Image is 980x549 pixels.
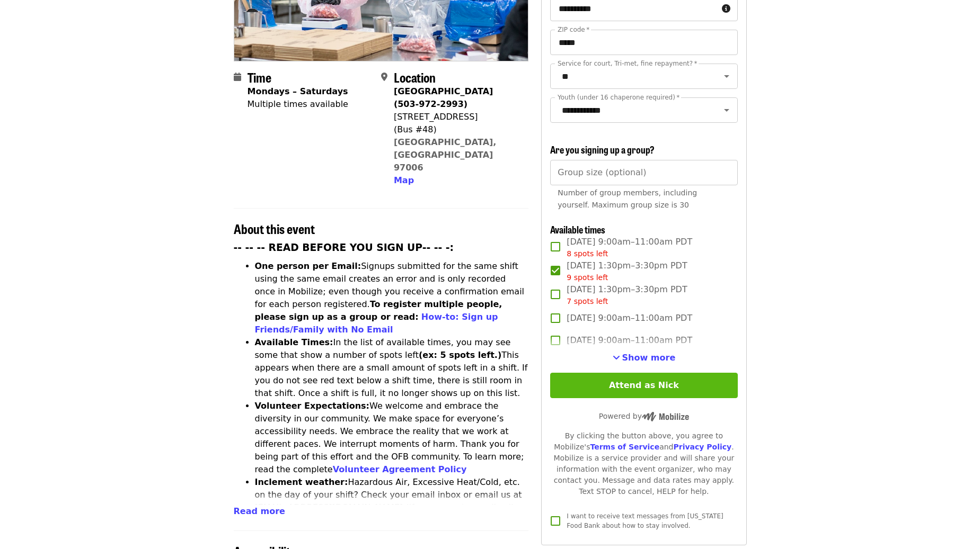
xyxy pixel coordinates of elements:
[255,476,529,539] li: Hazardous Air, Excessive Heat/Cold, etc. on the day of your shift? Check your email inbox or emai...
[642,412,689,421] img: Powered by Mobilize
[550,160,737,185] input: [object Object]
[255,261,361,271] strong: One person per Email:
[255,260,529,336] li: Signups submitted for the same shift using the same email creates an error and is only recorded o...
[248,98,348,111] div: Multiple times available
[567,297,608,305] span: 7 spots left
[255,477,348,487] strong: Inclement weather:
[234,72,241,82] i: calendar icon
[248,86,348,96] strong: Mondays – Saturdays
[567,512,723,529] span: I want to receive text messages from [US_STATE] Food Bank about how to stay involved.
[394,174,414,187] button: Map
[255,312,498,335] a: How-to: Sign up Friends/Family with No Email
[673,443,731,451] a: Privacy Policy
[394,68,436,86] span: Location
[255,337,333,347] strong: Available Times:
[255,336,529,400] li: In the list of available times, you may see some that show a number of spots left This appears wh...
[558,94,679,101] label: Youth (under 16 chaperone required)
[567,259,687,283] span: [DATE] 1:30pm–3:30pm PDT
[394,175,414,185] span: Map
[394,123,520,136] div: (Bus #48)
[255,299,502,322] strong: To register multiple people, please sign up as a group or read:
[567,334,692,347] span: [DATE] 9:00am–11:00am PDT
[558,60,698,67] label: Service for court, Tri-met, fine repayment?
[567,236,692,259] span: [DATE] 9:00am–11:00am PDT
[394,111,520,123] div: [STREET_ADDRESS]
[558,26,589,33] label: ZIP code
[599,412,689,420] span: Powered by
[567,312,692,325] span: [DATE] 9:00am–11:00am PDT
[550,222,605,236] span: Available times
[248,68,271,86] span: Time
[622,353,676,363] span: Show more
[419,350,501,360] strong: (ex: 5 spots left.)
[394,137,497,173] a: [GEOGRAPHIC_DATA], [GEOGRAPHIC_DATA] 97006
[234,506,285,516] span: Read more
[255,401,370,411] strong: Volunteer Expectations:
[394,86,493,109] strong: [GEOGRAPHIC_DATA] (503-972-2993)
[722,4,730,14] i: circle-info icon
[719,69,734,84] button: Open
[567,249,608,258] span: 8 spots left
[255,400,529,476] li: We welcome and embrace the diversity in our community. We make space for everyone’s accessibility...
[234,505,285,518] button: Read more
[719,103,734,118] button: Open
[550,142,655,156] span: Are you signing up a group?
[613,352,676,364] button: See more timeslots
[550,430,737,497] div: By clicking the button above, you agree to Mobilize's and . Mobilize is a service provider and wi...
[590,443,659,451] a: Terms of Service
[381,72,387,82] i: map-marker-alt icon
[567,273,608,282] span: 9 spots left
[234,242,454,253] strong: -- -- -- READ BEFORE YOU SIGN UP-- -- -:
[550,30,737,55] input: ZIP code
[333,464,467,474] a: Volunteer Agreement Policy
[550,373,737,398] button: Attend as Nick
[234,219,315,238] span: About this event
[567,283,687,307] span: [DATE] 1:30pm–3:30pm PDT
[558,188,697,209] span: Number of group members, including yourself. Maximum group size is 30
